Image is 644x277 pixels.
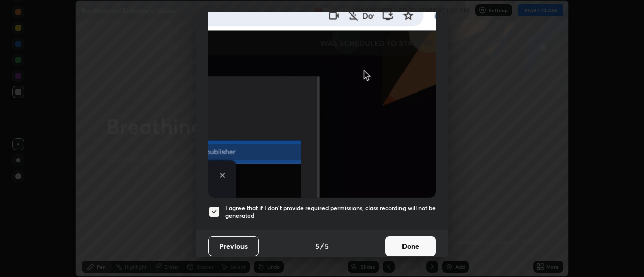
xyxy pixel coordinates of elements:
[208,236,259,256] button: Previous
[385,236,436,256] button: Done
[315,241,319,251] h4: 5
[320,241,324,251] h4: /
[225,204,436,220] h5: I agree that if I don't provide required permissions, class recording will not be generated
[325,241,329,251] h4: 5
